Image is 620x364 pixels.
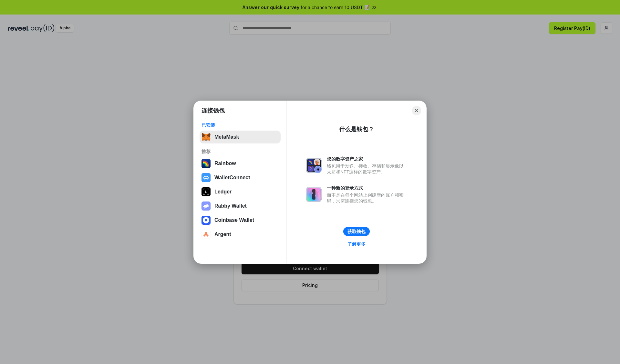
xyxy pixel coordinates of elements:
[201,230,211,239] img: svg+xml,%3Csvg%20width%3D%2228%22%20height%3D%2228%22%20viewBox%3D%220%200%2028%2028%22%20fill%3D...
[200,200,281,212] button: Rabby Wallet
[214,231,231,237] div: Argent
[214,134,239,140] div: MetaMask
[201,107,225,114] h1: 连接钱包
[344,240,369,248] a: 了解更多
[200,157,281,170] button: Rainbow
[214,175,250,181] div: WalletConnect
[214,189,232,195] div: Ledger
[200,171,281,184] button: WalletConnect
[327,185,407,191] div: 一种新的登录方式
[327,163,407,175] div: 钱包用于发送、接收、存储和显示像以太坊和NFT这样的数字资产。
[201,202,211,211] img: svg+xml,%3Csvg%20xmlns%3D%22http%3A%2F%2Fwww.w3.org%2F2000%2Fsvg%22%20fill%3D%22none%22%20viewBox...
[214,161,236,166] div: Rainbow
[201,149,279,154] div: 推荐
[327,192,407,204] div: 而不是在每个网站上创建新的账户和密码，只需连接您的钱包。
[200,131,281,143] button: MetaMask
[214,217,254,223] div: Coinbase Wallet
[347,241,366,247] div: 了解更多
[201,173,211,182] img: svg+xml,%3Csvg%20width%3D%2228%22%20height%3D%2228%22%20viewBox%3D%220%200%2028%2028%22%20fill%3D...
[306,158,322,173] img: svg+xml,%3Csvg%20xmlns%3D%22http%3A%2F%2Fwww.w3.org%2F2000%2Fsvg%22%20fill%3D%22none%22%20viewBox...
[327,156,407,162] div: 您的数字资产之家
[201,187,211,196] img: svg+xml,%3Csvg%20xmlns%3D%22http%3A%2F%2Fwww.w3.org%2F2000%2Fsvg%22%20width%3D%2228%22%20height%3...
[201,216,211,225] img: svg+xml,%3Csvg%20width%3D%2228%22%20height%3D%2228%22%20viewBox%3D%220%200%2028%2028%22%20fill%3D...
[201,159,211,168] img: svg+xml,%3Csvg%20width%3D%22120%22%20height%3D%22120%22%20viewBox%3D%220%200%20120%20120%22%20fil...
[306,187,322,202] img: svg+xml,%3Csvg%20xmlns%3D%22http%3A%2F%2Fwww.w3.org%2F2000%2Fsvg%22%20fill%3D%22none%22%20viewBox...
[339,125,374,133] div: 什么是钱包？
[343,227,370,236] button: 获取钱包
[412,106,421,115] button: Close
[347,229,366,234] div: 获取钱包
[200,185,281,198] button: Ledger
[214,203,247,209] div: Rabby Wallet
[200,228,281,241] button: Argent
[201,122,279,128] div: 已安装
[200,214,281,227] button: Coinbase Wallet
[201,133,211,142] img: svg+xml,%3Csvg%20fill%3D%22none%22%20height%3D%2233%22%20viewBox%3D%220%200%2035%2033%22%20width%...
